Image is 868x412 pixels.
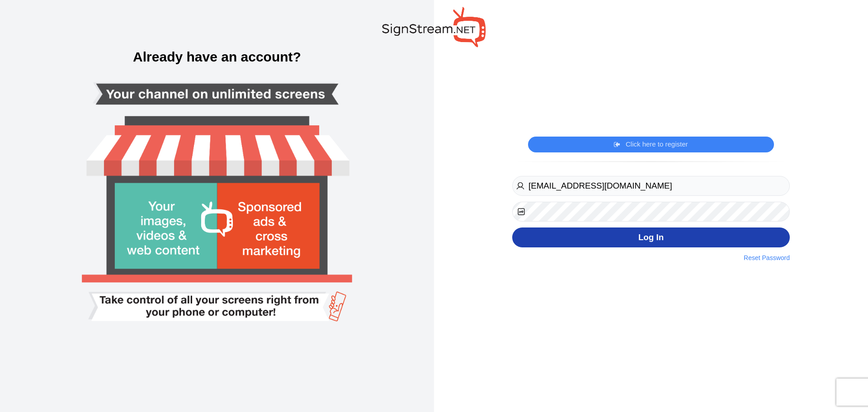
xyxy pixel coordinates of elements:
input: Username [512,176,790,196]
img: Smart tv login [51,21,383,392]
iframe: Chat Widget [823,369,868,412]
button: Log In [512,227,790,248]
a: Reset Password [744,253,790,263]
img: SignStream.NET [382,7,486,47]
a: Click here to register [614,140,688,149]
h3: Already have an account? [9,50,425,64]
